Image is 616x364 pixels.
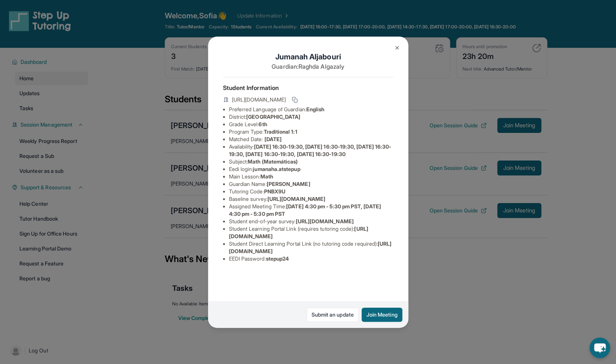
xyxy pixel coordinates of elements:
[229,165,393,173] li: Eedi login :
[264,188,285,195] span: PNBX9U
[223,52,393,62] h1: Jumanah Aljabouri
[229,218,393,225] li: Student end-of-year survey :
[229,143,391,157] span: [DATE] 16:30-19:30, [DATE] 16:30-19:30, [DATE] 16:30-19:30, [DATE] 16:30-19:30, [DATE] 16:30-19:30
[229,173,393,180] li: Main Lesson :
[394,45,400,51] img: Close Icon
[229,225,393,240] li: Student Learning Portal Link (requires tutoring code) :
[229,143,393,158] li: Availability:
[229,136,393,143] li: Matched Date:
[267,181,310,187] span: [PERSON_NAME]
[306,106,325,112] span: English
[307,308,359,322] a: Submit an update
[229,121,393,128] li: Grade Level:
[259,121,267,127] span: 6th
[223,83,393,92] h4: Student Information
[290,95,299,104] button: Copy link
[229,203,381,217] span: [DATE] 4:30 pm - 5:30 pm PST, [DATE] 4:30 pm - 5:30 pm PST
[229,255,393,262] li: EEDI Password :
[229,195,393,203] li: Baseline survey :
[229,113,393,121] li: District:
[264,136,282,142] span: [DATE]
[229,203,393,218] li: Assigned Meeting Time :
[589,337,610,358] button: chat-button
[229,158,393,165] li: Subject :
[229,180,393,188] li: Guardian Name :
[232,96,286,103] span: [URL][DOMAIN_NAME]
[260,173,273,180] span: Math
[246,113,300,120] span: [GEOGRAPHIC_DATA]
[362,308,402,322] button: Join Meeting
[263,128,297,135] span: Traditional 1:1
[223,62,393,71] p: Guardian: Raghda Algazaly
[229,240,393,255] li: Student Direct Learning Portal Link (no tutoring code required) :
[229,128,393,136] li: Program Type:
[229,188,393,195] li: Tutoring Code :
[248,158,298,165] span: Math (Matemáticas)
[267,196,325,202] span: [URL][DOMAIN_NAME]
[229,106,393,113] li: Preferred Language of Guardian:
[295,218,353,224] span: [URL][DOMAIN_NAME]
[266,255,289,262] span: stepup24
[253,166,300,172] span: jumanaha.atstepup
